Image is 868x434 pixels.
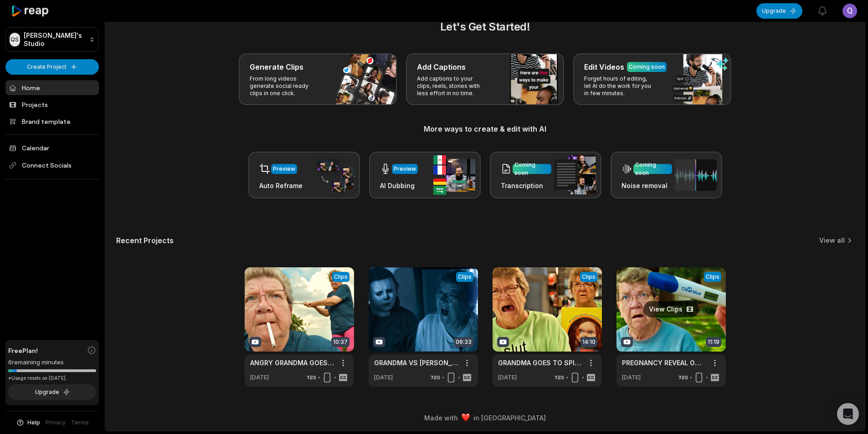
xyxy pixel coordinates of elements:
h3: Auto Reframe [259,181,303,190]
img: transcription.png [554,155,596,194]
h3: Noise removal [621,181,672,190]
a: PREGNANCY REVEAL ON GRANDMA! [622,358,706,368]
span: Help [27,419,40,427]
div: QS [10,33,20,46]
h3: Edit Videos [584,61,624,72]
div: Open Intercom Messenger [837,403,859,425]
a: Terms [71,419,89,427]
div: Preview [273,165,295,173]
h3: Generate Clips [250,61,303,72]
h3: AI Dubbing [380,181,418,190]
h3: More ways to create & edit with AI [116,123,854,134]
a: GRANDMA GOES TO SPIRIT [DATE]! [498,358,582,368]
p: Add captions to your clips, reels, stories with less effort in no time. [417,75,488,97]
button: Upgrade [8,384,96,400]
a: Privacy [46,419,66,427]
p: [PERSON_NAME]'s Studio [24,31,86,48]
a: Home [5,80,99,95]
img: ai_dubbing.png [433,155,475,195]
button: Upgrade [756,3,802,19]
a: Calendar [5,140,99,155]
a: ANGRY GRANDMA GOES GOLFING! [250,358,334,368]
a: View all [819,236,845,245]
div: Preview [394,165,416,173]
h2: Recent Projects [116,236,174,245]
img: noise_removal.png [675,159,717,191]
a: Brand template [5,114,99,129]
button: Help [16,419,40,427]
span: Free Plan! [8,346,38,355]
span: Connect Socials [5,157,99,174]
a: Projects [5,97,99,112]
p: Forget hours of editing, let AI do the work for you in few minutes. [584,75,655,97]
h3: Add Captions [417,61,466,72]
h3: Transcription [501,181,551,190]
div: Made with in [GEOGRAPHIC_DATA] [113,413,857,423]
div: *Usage resets on [DATE] [8,375,96,382]
div: Coming soon [629,63,665,71]
p: From long videos generate social ready clips in one click. [250,75,320,97]
h2: Let's Get Started! [116,19,854,35]
div: 6 remaining minutes [8,358,96,367]
a: GRANDMA VS [PERSON_NAME]! | [DATE] SHORT FILM [374,358,458,368]
img: auto_reframe.png [313,158,354,193]
div: Coming soon [514,161,550,177]
div: Coming soon [635,161,670,177]
img: heart emoji [462,414,470,422]
button: Create Project [5,59,99,75]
